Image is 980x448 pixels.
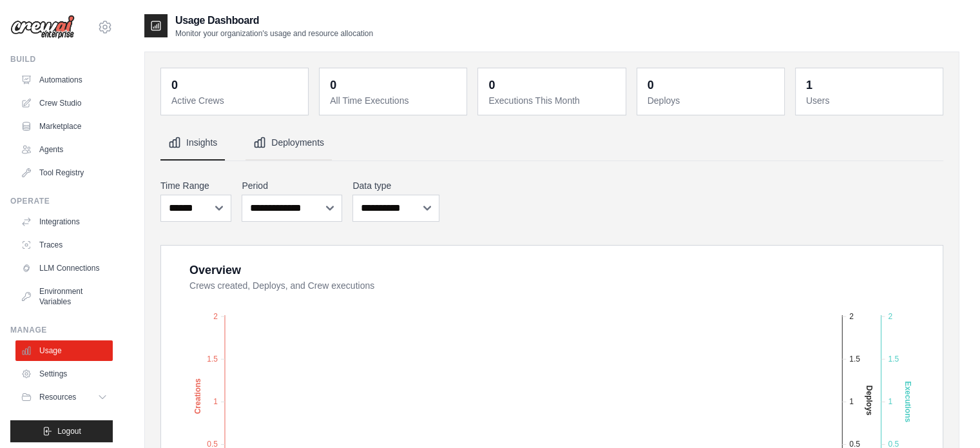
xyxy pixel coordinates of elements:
[849,397,854,406] tspan: 1
[189,261,241,279] div: Overview
[245,126,332,161] button: Deployments
[849,354,860,363] tspan: 1.5
[15,340,113,361] a: Usage
[330,76,336,94] div: 0
[10,325,113,335] div: Manage
[648,76,654,94] div: 0
[903,381,912,422] text: Executions
[806,94,935,107] dt: Users
[171,94,300,107] dt: Active Crews
[15,364,113,384] a: Settings
[849,311,854,320] tspan: 2
[10,420,113,442] button: Logout
[488,76,495,94] div: 0
[352,179,439,192] label: Data type
[330,94,459,107] dt: All Time Executions
[888,354,899,363] tspan: 1.5
[213,397,218,406] tspan: 1
[175,28,373,39] p: Monitor your organization's usage and resource allocation
[10,15,75,39] img: Logo
[488,94,617,107] dt: Executions This Month
[189,279,927,292] dt: Crews created, Deploys, and Crew executions
[15,70,113,90] a: Automations
[10,54,113,64] div: Build
[15,211,113,232] a: Integrations
[806,76,812,94] div: 1
[15,93,113,113] a: Crew Studio
[160,126,225,161] button: Insights
[15,281,113,312] a: Environment Variables
[160,126,943,161] nav: Tabs
[193,378,202,414] text: Creations
[10,196,113,206] div: Operate
[213,311,218,320] tspan: 2
[175,13,373,28] h2: Usage Dashboard
[15,162,113,183] a: Tool Registry
[160,179,231,192] label: Time Range
[15,235,113,255] a: Traces
[15,258,113,278] a: LLM Connections
[15,139,113,160] a: Agents
[888,397,892,406] tspan: 1
[888,311,892,320] tspan: 2
[648,94,776,107] dt: Deploys
[207,354,218,363] tspan: 1.5
[39,392,76,402] span: Resources
[171,76,178,94] div: 0
[15,116,113,137] a: Marketplace
[865,385,874,415] text: Deploys
[242,179,342,192] label: Period
[57,426,81,436] span: Logout
[15,387,113,407] button: Resources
